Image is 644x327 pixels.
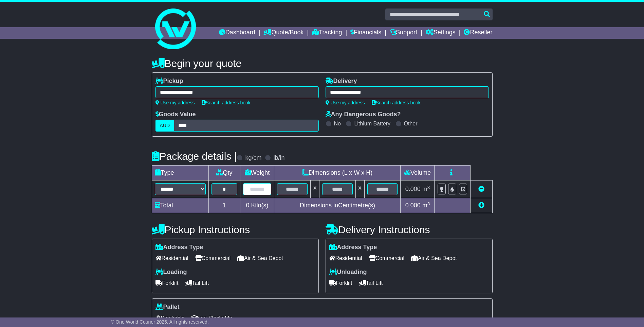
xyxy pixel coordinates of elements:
td: x [311,180,319,198]
label: kg/cm [245,154,261,162]
a: Use my address [155,100,195,105]
label: Other [404,120,418,127]
label: Pickup [155,78,183,85]
span: m [422,202,430,209]
label: Pallet [155,304,180,311]
a: Tracking [312,27,342,39]
td: Dimensions (L x W x H) [274,166,401,180]
a: Reseller [464,27,492,39]
span: Stackable [155,313,185,323]
span: Forklift [155,278,179,288]
td: Type [152,166,208,180]
span: Residential [155,253,188,263]
a: Search address book [372,100,421,105]
label: Unloading [329,269,367,276]
label: Goods Value [155,111,196,118]
h4: Delivery Instructions [326,224,493,235]
h4: Pickup Instructions [152,224,319,235]
label: AUD [155,120,174,132]
label: Address Type [155,244,203,251]
a: Add new item [478,202,484,209]
span: 0 [246,202,249,209]
td: Kilo(s) [240,198,274,213]
a: Support [390,27,417,39]
a: Search address book [202,100,251,105]
td: x [355,180,364,198]
td: Total [152,198,208,213]
span: Forklift [329,278,352,288]
span: Residential [329,253,362,263]
a: Quote/Book [263,27,303,39]
a: Dashboard [219,27,255,39]
span: m [422,186,430,192]
label: Address Type [329,244,377,251]
span: Commercial [369,253,404,263]
span: © One World Courier 2025. All rights reserved. [111,319,209,325]
sup: 3 [427,185,430,190]
td: Volume [401,166,435,180]
span: Tail Lift [185,278,209,288]
span: Tail Lift [359,278,383,288]
a: Financials [350,27,381,39]
label: Loading [155,269,187,276]
span: Commercial [195,253,231,263]
td: 1 [208,198,240,213]
label: Any Dangerous Goods? [326,111,401,118]
a: Settings [426,27,456,39]
label: Delivery [326,78,357,85]
label: No [334,120,341,127]
td: Weight [240,166,274,180]
span: Air & Sea Depot [411,253,457,263]
h4: Package details | [152,151,237,162]
td: Qty [208,166,240,180]
span: Non Stackable [191,313,232,323]
label: lb/in [273,154,284,162]
a: Use my address [326,100,365,105]
a: Remove this item [478,186,484,192]
label: Lithium Battery [354,120,390,127]
span: 0.000 [405,186,421,192]
span: 0.000 [405,202,421,209]
sup: 3 [427,201,430,206]
td: Dimensions in Centimetre(s) [274,198,401,213]
h4: Begin your quote [152,58,493,69]
span: Air & Sea Depot [237,253,283,263]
